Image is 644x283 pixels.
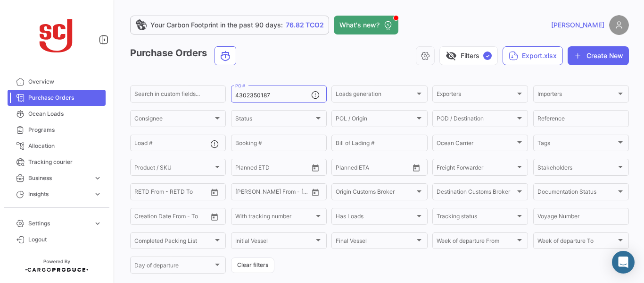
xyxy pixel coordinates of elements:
[437,190,515,197] span: Destination Customs Broker
[537,92,616,99] span: Importers
[130,46,239,65] h3: Purchase Orders
[235,214,314,221] span: With tracking number
[134,190,148,197] input: From
[8,74,106,90] a: Overview
[134,214,148,221] input: From
[339,20,380,30] span: What's new?
[93,174,102,182] span: expand_more
[28,77,102,86] span: Overview
[437,117,515,123] span: POD / Destination
[215,47,236,65] button: Ocean
[28,142,102,150] span: Allocation
[568,46,629,65] button: Create New
[537,239,616,246] span: Week of departure To
[235,190,248,197] input: From
[235,117,314,123] span: Status
[437,239,515,246] span: Week of departure From
[8,202,106,218] a: Carbon Footprint
[437,92,515,99] span: Exporters
[286,20,324,30] span: 76.82 TCO2
[336,214,414,221] span: Has Loads
[551,20,604,30] span: [PERSON_NAME]
[537,165,616,172] span: Stakeholders
[437,214,515,221] span: Tracking status
[134,165,213,172] span: Product / SKU
[437,165,515,172] span: Freight Forwarder
[154,190,189,197] input: To
[33,11,80,59] img: scj_logo1.svg
[255,165,290,172] input: To
[336,239,414,246] span: Final Vessel
[134,264,213,270] span: Day of departure
[334,16,398,34] button: What's new?
[8,122,106,138] a: Programs
[612,251,635,274] div: Abrir Intercom Messenger
[336,165,349,172] input: From
[28,158,102,166] span: Tracking courier
[28,110,102,118] span: Ocean Loads
[28,174,90,182] span: Business
[235,239,314,246] span: Initial Vessel
[8,154,106,170] a: Tracking courier
[446,50,457,61] span: visibility_off
[255,190,290,197] input: To
[483,51,492,60] span: ✓
[150,20,283,30] span: Your Carbon Footprint in the past 90 days:
[8,138,106,154] a: Allocation
[409,161,423,175] button: Open calendar
[93,190,102,198] span: expand_more
[537,190,616,197] span: Documentation Status
[28,219,90,228] span: Settings
[355,165,390,172] input: To
[231,257,274,273] button: Clear filters
[28,190,90,198] span: Insights
[8,106,106,122] a: Ocean Loads
[336,190,414,197] span: Origin Customs Broker
[130,16,329,34] a: Your Carbon Footprint in the past 90 days:76.82 TCO2
[503,46,563,65] button: Export.xlsx
[93,219,102,228] span: expand_more
[437,141,515,148] span: Ocean Carrier
[308,185,322,199] button: Open calendar
[308,161,322,175] button: Open calendar
[439,46,498,65] button: visibility_offFilters✓
[154,214,189,221] input: To
[336,92,414,99] span: Loads generation
[28,126,102,134] span: Programs
[8,90,106,106] a: Purchase Orders
[28,94,102,102] span: Purchase Orders
[609,15,629,35] img: placeholder-user.png
[134,117,213,123] span: Consignee
[28,235,102,244] span: Logout
[207,210,222,224] button: Open calendar
[537,141,616,148] span: Tags
[336,117,414,123] span: POL / Origin
[134,239,213,246] span: Completed Packing List
[235,165,248,172] input: From
[207,185,222,199] button: Open calendar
